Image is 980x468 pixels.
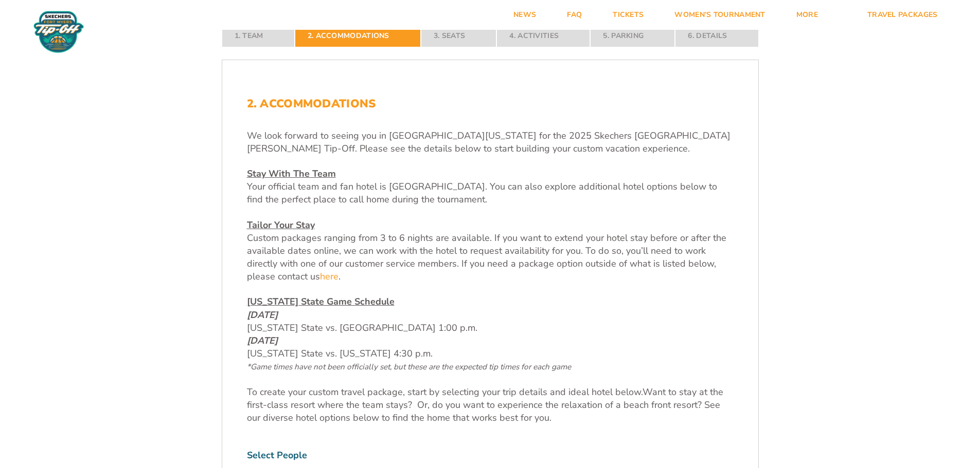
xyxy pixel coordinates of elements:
p: Want to stay at the first-class resort where the team stays? Or, do you want to experience the re... [247,386,734,425]
span: [US_STATE] State Game Schedule [247,295,395,308]
img: Fort Myers Tip-Off [31,10,86,53]
span: Custom packages ranging from 3 to 6 nights are available. If you want to extend your hotel stay b... [247,232,726,283]
em: [DATE] [247,334,278,347]
span: [US_STATE] State vs. [GEOGRAPHIC_DATA] 1:00 p.m. [US_STATE] State vs. [US_STATE] 4:30 p.m. [247,309,571,373]
h2: 2. Accommodations [247,97,734,110]
u: Stay With The Team [247,167,336,180]
a: here [320,270,338,283]
em: [DATE] [247,309,278,321]
u: Tailor Your Stay [247,219,315,231]
span: . [338,270,341,283]
span: *Game times have not been officially set, but these are the expected tip times for each game [247,362,571,372]
span: To create your custom travel package, start by selecting your trip details and ideal hotel below. [247,386,643,398]
label: Select People [247,449,734,462]
span: Your official team and fan hotel is [GEOGRAPHIC_DATA]. You can also explore additional hotel opti... [247,180,717,205]
p: We look forward to seeing you in [GEOGRAPHIC_DATA][US_STATE] for the 2025 Skechers [GEOGRAPHIC_DA... [247,129,734,155]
